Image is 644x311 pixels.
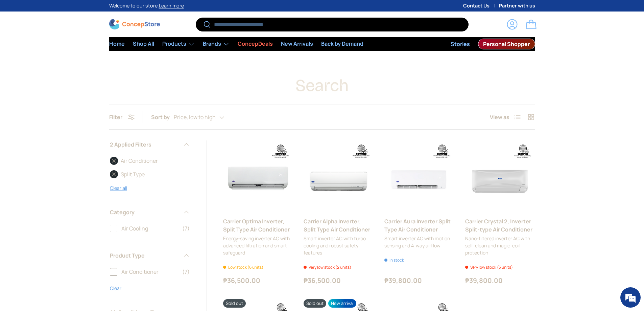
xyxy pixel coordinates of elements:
span: Air Cooling [121,224,178,232]
button: Price, low to high [174,111,238,123]
a: Stories [451,38,470,51]
a: Back by Demand [321,37,363,50]
nav: Secondary [434,37,535,51]
a: ConcepDeals [238,37,273,50]
a: Carrier Aura Inverter Split Type Air Conditioner [384,140,454,210]
span: Air Conditioner [121,268,178,276]
span: (7) [182,268,190,276]
a: Carrier Crystal 2, Inverter Split-type Air Conditioner [465,217,535,234]
h1: Search [109,75,535,96]
a: Personal Shopper [478,39,535,49]
span: Category [110,208,179,216]
a: Carrier Alpha Inverter, Split Type Air Conditioner [304,217,374,234]
span: (7) [182,224,190,232]
a: Carrier Optima Inverter, Split Type Air Conditioner [223,140,293,210]
a: Air Conditioner [110,157,158,165]
textarea: Type your message and hit 'Enter' [3,185,129,208]
span: 2 Applied Filters [110,140,179,149]
a: New Arrivals [281,37,313,50]
span: Filter [109,113,122,121]
span: We're online! [39,85,93,154]
a: Clear [110,285,121,291]
summary: 2 Applied Filters [110,132,190,157]
a: Shop All [133,37,154,50]
button: Filter [109,113,135,121]
a: Carrier Crystal 2, Inverter Split-type Air Conditioner [465,140,535,210]
nav: Primary [109,37,363,51]
summary: Brands [199,37,234,51]
img: ConcepStore [109,19,160,29]
span: Price, low to high [174,114,216,120]
summary: Products [158,37,199,51]
a: Partner with us [499,2,535,9]
span: View as [490,113,509,121]
p: Welcome to our store. [109,2,184,9]
span: Product Type [110,251,179,260]
a: Home [109,37,125,50]
a: Learn more [159,2,184,9]
a: Contact Us [463,2,499,9]
a: Split Type [110,170,145,178]
span: Sold out [223,299,246,308]
span: Personal Shopper [483,41,530,47]
a: Carrier Optima Inverter, Split Type Air Conditioner [223,217,293,234]
span: Sold out [304,299,326,308]
a: Carrier Aura Inverter Split Type Air Conditioner [384,217,454,234]
span: New arrival [328,299,356,308]
summary: Category [110,200,190,224]
a: Clear all [110,185,127,191]
label: Sort by [151,113,174,121]
summary: Product Type [110,243,190,268]
div: Minimize live chat window [111,3,127,20]
div: Chat with us now [35,38,114,47]
a: Carrier Alpha Inverter, Split Type Air Conditioner [304,140,374,210]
